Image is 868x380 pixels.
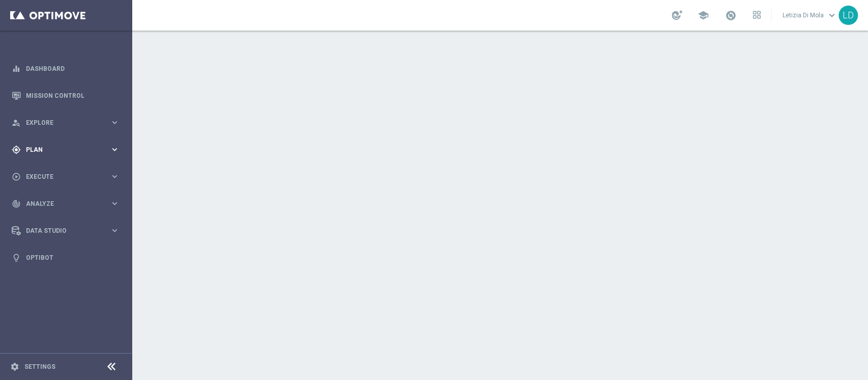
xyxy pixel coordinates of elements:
div: Plan [12,145,110,154]
a: Mission Control [26,82,119,109]
i: equalizer [12,64,21,73]
div: LD [839,6,858,25]
span: keyboard_arrow_down [826,10,837,21]
span: Execute [26,174,110,180]
i: track_changes [12,199,21,208]
i: person_search [12,118,21,127]
span: Data Studio [26,228,110,234]
button: equalizer Dashboard [11,65,120,73]
div: Optibot [12,244,119,271]
button: lightbulb Optibot [11,254,120,262]
div: Explore [12,118,110,127]
a: Letizia Di Molakeyboard_arrow_down [782,8,839,23]
div: Execute [12,172,110,181]
i: keyboard_arrow_right [110,118,119,127]
a: Settings [24,364,55,370]
i: gps_fixed [12,145,21,154]
i: lightbulb [12,253,21,262]
a: Dashboard [26,55,119,82]
i: play_circle_outline [12,172,21,181]
div: Analyze [12,199,110,208]
span: Explore [26,120,110,126]
button: play_circle_outline Execute keyboard_arrow_right [11,173,120,181]
i: keyboard_arrow_right [110,145,119,154]
i: keyboard_arrow_right [110,172,119,181]
div: Data Studio [12,226,110,235]
button: person_search Explore keyboard_arrow_right [11,119,120,127]
button: Mission Control [11,92,120,100]
span: Analyze [26,201,110,207]
div: Dashboard [12,55,119,82]
div: Mission Control [12,82,119,109]
span: Plan [26,147,110,153]
button: gps_fixed Plan keyboard_arrow_right [11,146,120,154]
a: Optibot [26,244,119,271]
i: keyboard_arrow_right [110,226,119,235]
button: Data Studio keyboard_arrow_right [11,227,120,235]
i: settings [10,362,19,371]
span: school [698,10,709,21]
i: keyboard_arrow_right [110,199,119,208]
button: track_changes Analyze keyboard_arrow_right [11,200,120,208]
